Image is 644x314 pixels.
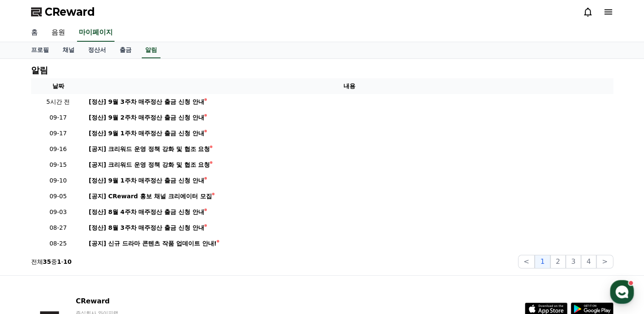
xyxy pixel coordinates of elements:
a: 홈 [24,24,45,42]
p: 09-17 [34,129,82,138]
div: [정산] 9월 2주차 매주정산 출금 신청 안내 [89,113,205,122]
span: 설정 [132,256,142,263]
a: [공지] CReward 홍보 채널 크리에이터 모집 [89,192,610,201]
p: 5시간 전 [34,97,82,106]
strong: 10 [63,258,72,265]
button: 1 [535,255,550,268]
div: [공지] CReward 홍보 채널 크리에이터 모집 [89,192,212,201]
div: [정산] 9월 1주차 매주정산 출금 신청 안내 [89,176,205,185]
h4: 알림 [31,66,48,75]
p: 09-16 [34,145,82,154]
p: 09-15 [34,160,82,169]
p: 09-17 [34,113,82,122]
div: [정산] 9월 3주차 매주정산 출금 신청 안내 [89,97,205,106]
div: [정산] 8월 3주차 매주정산 출금 신청 안내 [89,223,205,232]
a: [정산] 8월 3주차 매주정산 출금 신청 안내 [89,223,610,232]
strong: 35 [43,258,51,265]
strong: 1 [57,258,61,265]
a: [정산] 9월 2주차 매주정산 출금 신청 안내 [89,113,610,122]
a: [정산] 9월 1주차 매주정산 출금 신청 안내 [89,129,610,138]
span: 홈 [27,256,32,263]
a: 출금 [113,42,138,58]
button: > [596,255,613,268]
a: 설정 [110,243,163,265]
a: 홈 [3,243,56,265]
p: 08-27 [34,223,82,232]
a: 대화 [56,243,110,265]
th: 날짜 [31,78,86,94]
p: 08-25 [34,239,82,248]
p: 09-03 [34,208,82,217]
p: 09-10 [34,176,82,185]
a: [정산] 9월 1주차 매주정산 출금 신청 안내 [89,176,610,185]
button: 4 [581,255,596,268]
a: 알림 [142,42,160,58]
span: 대화 [78,257,88,263]
a: [공지] 크리워드 운영 정책 강화 및 협조 요청 [89,160,610,169]
div: [공지] 신규 드라마 콘텐츠 작품 업데이트 안내! [89,239,217,248]
button: 2 [550,255,566,268]
div: [공지] 크리워드 운영 정책 강화 및 협조 요청 [89,160,210,169]
button: < [518,255,535,268]
a: [정산] 9월 3주차 매주정산 출금 신청 안내 [89,97,610,106]
a: 음원 [45,24,72,42]
a: 프로필 [24,42,56,58]
th: 내용 [86,78,613,94]
a: 채널 [56,42,81,58]
a: 마이페이지 [77,24,114,42]
div: [정산] 8월 4주차 매주정산 출금 신청 안내 [89,208,205,217]
p: 전체 중 - [31,257,72,266]
a: [공지] 크리워드 운영 정책 강화 및 협조 요청 [89,145,610,154]
div: [공지] 크리워드 운영 정책 강화 및 협조 요청 [89,145,210,154]
p: CReward [76,296,180,306]
span: CReward [45,5,95,19]
a: [공지] 신규 드라마 콘텐츠 작품 업데이트 안내! [89,239,610,248]
p: 09-05 [34,192,82,201]
a: [정산] 8월 4주차 매주정산 출금 신청 안내 [89,208,610,217]
div: [정산] 9월 1주차 매주정산 출금 신청 안내 [89,129,205,138]
a: CReward [31,5,95,19]
button: 3 [566,255,581,268]
a: 정산서 [81,42,113,58]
